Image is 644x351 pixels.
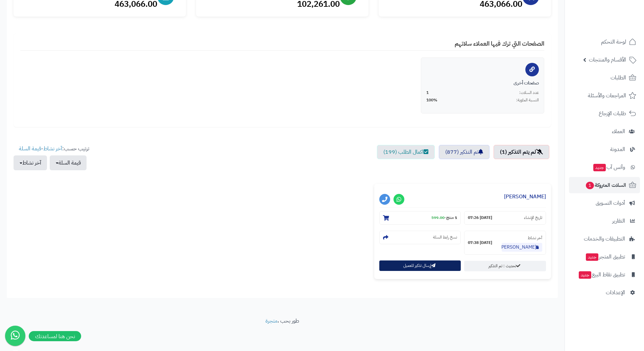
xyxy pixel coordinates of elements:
a: تم التذكير (877) [439,145,490,159]
h4: الصفحات التي ترك فيها العملاء سلاتهم [20,40,544,51]
span: الإعدادات [606,288,625,297]
a: الإعدادات [569,284,640,301]
span: النسبة المئوية: [516,97,539,103]
span: جديد [586,253,598,261]
a: طلبات الإرجاع [569,105,640,122]
a: اكمال الطلب (199) [377,145,435,159]
a: الطلبات [569,70,640,86]
span: العملاء [612,127,625,136]
strong: [DATE] 07:38 [468,240,492,246]
small: آخر نشاط [528,235,542,241]
section: 1 منتج-599.00 [379,211,461,225]
small: - [431,215,457,221]
span: تطبيق المتجر [585,252,625,261]
strong: 599.00 [431,215,445,221]
a: المراجعات والأسئلة [569,87,640,104]
button: آخر نشاط [14,155,47,170]
a: تحديث : تم التذكير [464,261,546,271]
a: التطبيقات والخدمات [569,231,640,247]
span: وآتس آب [593,162,625,172]
small: تاريخ الإنشاء [524,215,542,221]
a: لوحة التحكم [569,34,640,50]
span: جديد [579,271,591,279]
a: لم يتم التذكير (1) [494,145,549,159]
a: وآتس آبجديد [569,159,640,175]
span: المراجعات والأسئلة [588,91,626,100]
ul: ترتيب حسب: - [14,145,89,170]
a: المدونة [569,141,640,157]
button: إرسال تذكير للعميل [379,260,461,271]
span: التطبيقات والخدمات [584,234,625,244]
a: تطبيق المتجرجديد [569,249,640,265]
span: 1 [426,90,429,96]
a: السلات المتروكة1 [569,177,640,193]
span: 1 [586,182,594,189]
div: صفحات أخرى [426,80,539,86]
strong: 1 منتج [446,215,457,221]
strong: [DATE] 07:26 [468,215,492,221]
a: أدوات التسويق [569,195,640,211]
span: أدوات التسويق [596,198,625,208]
a: التقارير [569,213,640,229]
span: تطبيق نقاط البيع [578,270,625,279]
span: 100% [426,97,437,103]
span: جديد [593,164,606,171]
span: الطلبات [611,73,626,82]
span: السلات المتروكة [585,180,626,190]
a: قيمة السلة [19,145,41,153]
a: [PERSON_NAME] الجيل الخامس5g cpe 5 router يعمل [502,243,542,252]
button: قيمة السلة [50,155,87,170]
a: متجرة [265,317,278,325]
a: تطبيق نقاط البيعجديد [569,267,640,283]
span: المدونة [610,145,625,154]
span: عدد السلات: [519,90,539,96]
small: نسخ رابط السلة [433,234,457,240]
a: [PERSON_NAME] [504,193,546,201]
span: الأقسام والمنتجات [589,55,626,65]
a: آخر نشاط [43,145,62,153]
span: التقارير [612,216,625,226]
section: نسخ رابط السلة [379,231,461,244]
span: لوحة التحكم [601,37,626,47]
a: العملاء [569,123,640,140]
span: طلبات الإرجاع [599,109,626,118]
